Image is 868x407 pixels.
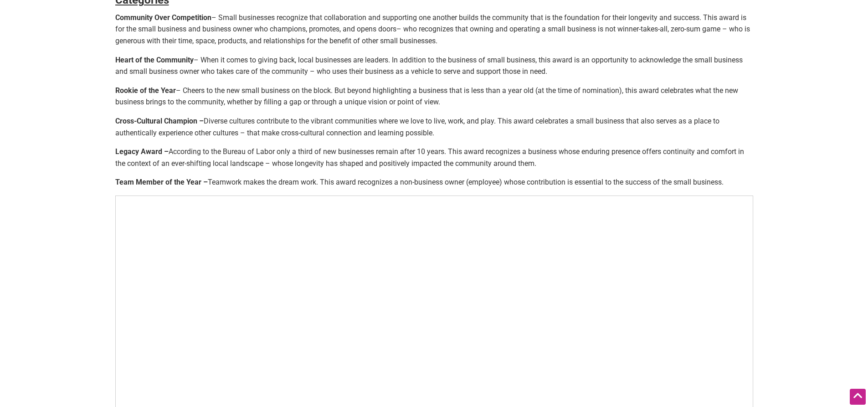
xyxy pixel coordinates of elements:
span: Teamwork makes the dream work. This award recognizes a non-business owner (employee) whose contri... [208,178,724,186]
div: Scroll Back to Top [850,389,866,405]
p: – Cheers to the new small business on the block. But beyond highlighting a business that is less ... [115,85,753,108]
strong: Team Member of the Year – [115,178,724,186]
strong: Legacy Award – [115,147,169,156]
p: Diverse cultures contribute to the vibrant communities where we love to live, work, and play. Thi... [115,115,753,139]
strong: Cross-Cultural Champion – [115,117,204,125]
strong: Rookie of the Year [115,86,176,95]
strong: Community Over Competition [115,13,211,22]
p: According to the Bureau of Labor only a third of new businesses remain after 10 years. This award... [115,146,753,169]
p: – Small businesses recognize that collaboration and supporting one another builds the community t... [115,12,753,47]
p: – When it comes to giving back, local businesses are leaders. In addition to the business of smal... [115,54,753,77]
strong: Heart of the Community [115,56,194,64]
